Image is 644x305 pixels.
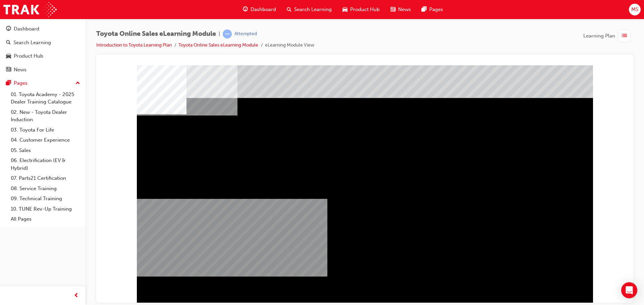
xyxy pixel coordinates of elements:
div: Attempted [234,31,257,37]
span: car-icon [342,5,347,14]
span: search-icon [287,5,291,14]
a: 08. Service Training [8,183,83,194]
span: Toyota Online Sales eLearning Module [96,30,216,38]
a: Dashboard [3,23,83,35]
span: guage-icon [6,26,11,32]
button: MS [629,4,641,15]
button: Pages [3,77,83,89]
a: News [3,64,83,76]
img: Trak [3,2,57,17]
div: Search Learning [13,39,51,47]
div: Open Intercom Messenger [621,282,637,298]
span: guage-icon [243,5,248,14]
span: news-icon [6,67,11,73]
a: Search Learning [3,36,83,49]
a: 07. Parts21 Certification [8,173,83,183]
a: guage-iconDashboard [237,3,281,16]
li: eLearning Module View [265,42,314,49]
span: | [219,30,220,38]
span: list-icon [622,32,627,40]
span: search-icon [6,40,11,46]
span: News [398,6,411,13]
span: Search Learning [294,6,332,13]
a: car-iconProduct Hub [337,3,385,16]
span: learningRecordVerb_ATTEMPT-icon [223,29,232,39]
span: car-icon [6,53,11,59]
a: Toyota Online Sales eLearning Module [178,42,258,48]
span: pages-icon [6,80,11,86]
a: Product Hub [3,50,83,62]
button: DashboardSearch LearningProduct HubNews [3,21,83,77]
a: 01. Toyota Academy - 2025 Dealer Training Catalogue [8,89,83,107]
span: Pages [429,6,443,13]
a: 05. Sales [8,145,83,156]
span: Product Hub [350,6,380,13]
a: news-iconNews [385,3,416,16]
div: Dashboard [14,25,39,33]
div: Product Hub [14,52,43,60]
button: Learning Plan [583,29,633,42]
a: 02. New - Toyota Dealer Induction [8,107,83,125]
a: search-iconSearch Learning [281,3,337,16]
a: Introduction to Toyota Learning Plan [96,42,172,48]
div: News [14,66,26,74]
span: up-icon [75,79,80,88]
a: 06. Electrification (EV & Hybrid) [8,155,83,173]
a: All Pages [8,214,83,224]
span: Learning Plan [583,32,615,40]
span: prev-icon [74,292,79,300]
a: 04. Customer Experience [8,135,83,145]
span: Dashboard [251,6,276,13]
span: news-icon [390,5,395,14]
span: pages-icon [422,5,427,14]
a: 10. TUNE Rev-Up Training [8,204,83,214]
span: MS [631,6,638,13]
div: Pages [14,79,28,87]
a: 03. Toyota For Life [8,125,83,135]
a: 09. Technical Training [8,194,83,204]
a: pages-iconPages [416,3,448,16]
